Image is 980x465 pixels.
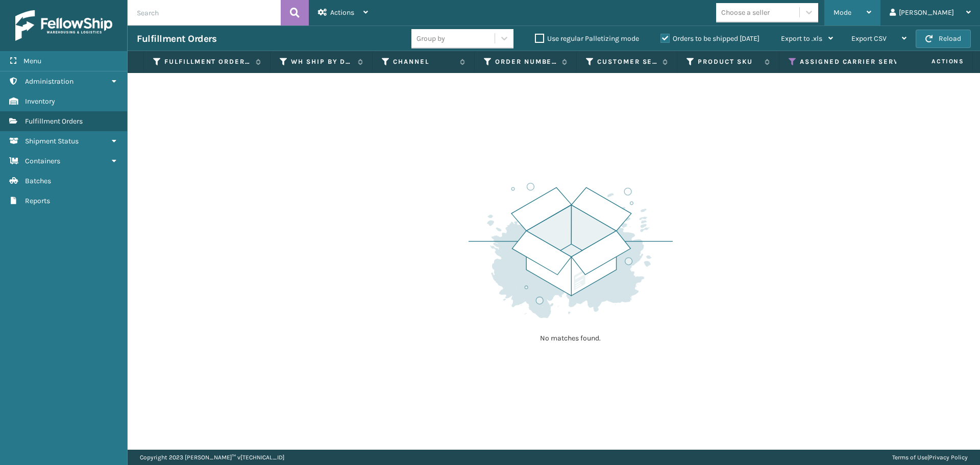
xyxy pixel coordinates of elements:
[25,177,51,185] span: Batches
[929,454,968,461] a: Privacy Policy
[851,34,887,43] span: Export CSV
[834,8,851,17] span: Mode
[899,53,970,70] span: Actions
[291,57,353,66] label: WH Ship By Date
[660,34,759,43] label: Orders to be shipped [DATE]
[25,157,60,165] span: Containers
[15,10,112,41] img: logo
[330,8,354,17] span: Actions
[698,57,759,66] label: Product SKU
[25,137,79,145] span: Shipment Status
[781,34,822,43] span: Export to .xls
[164,57,251,66] label: Fulfillment Order Id
[535,34,639,43] label: Use regular Palletizing mode
[892,450,968,465] div: |
[25,97,55,106] span: Inventory
[25,197,50,205] span: Reports
[25,117,83,126] span: Fulfillment Orders
[23,57,41,65] span: Menu
[800,57,937,66] label: Assigned Carrier Service
[495,57,557,66] label: Order Number
[140,450,284,465] p: Copyright 2023 [PERSON_NAME]™ v [TECHNICAL_ID]
[25,77,73,86] span: Administration
[393,57,455,66] label: Channel
[916,30,971,48] button: Reload
[597,57,657,66] label: Customer Service Order Number
[892,454,927,461] a: Terms of Use
[416,33,445,44] div: Group by
[721,7,770,18] div: Choose a seller
[137,33,216,45] h3: Fulfillment Orders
